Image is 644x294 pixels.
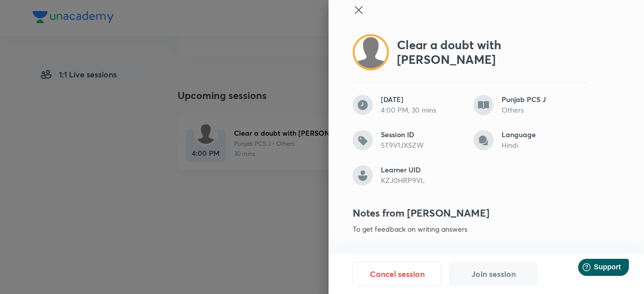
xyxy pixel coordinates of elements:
[473,130,494,150] img: language
[381,106,465,115] h6: 4:00 PM, 30 mins
[449,262,538,286] button: Join session
[397,38,586,67] h3: Clear a doubt with [PERSON_NAME]
[381,130,465,139] h6: Session ID
[353,165,373,185] img: learner
[355,36,387,68] img: default.png
[353,130,373,150] img: tag
[502,130,586,139] h6: Language
[502,95,586,104] h6: Punjab PCS J
[353,262,441,286] button: Cancel session
[381,95,465,104] h6: [DATE]
[502,106,586,115] h6: Others
[353,225,586,234] h6: To get feedback on writing answers
[502,141,586,150] h6: Hindi
[554,255,633,283] iframe: Help widget launcher
[381,141,465,150] h6: 5T9V1JXSZW
[381,176,465,185] h6: KZJ0HRP9VL
[353,95,373,115] img: clock
[473,95,494,115] img: book
[353,206,586,221] h4: Notes from [PERSON_NAME]
[381,165,465,174] h6: Learner UID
